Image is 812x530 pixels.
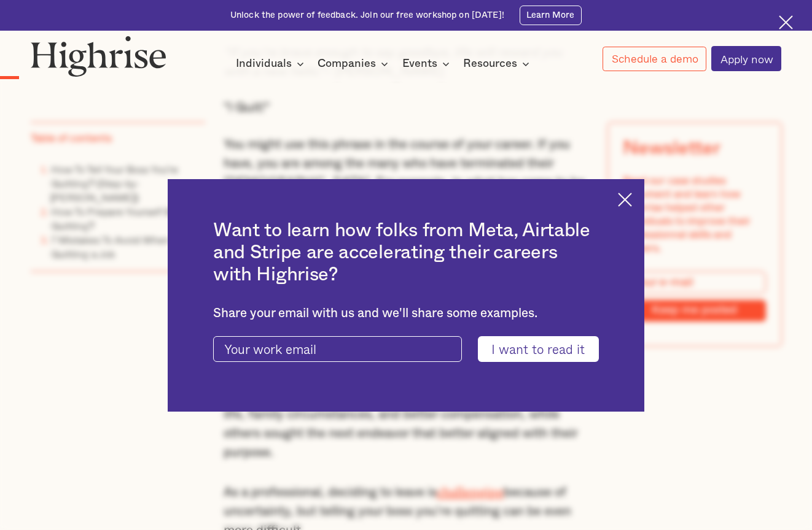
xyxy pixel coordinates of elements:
a: Apply now [711,46,781,71]
div: Share your email with us and we'll share some examples. [213,306,599,321]
img: Cross icon [779,15,793,29]
div: Companies [318,56,376,71]
input: Your work email [213,336,462,361]
div: Resources [463,56,533,71]
div: Resources [463,56,517,71]
a: Schedule a demo [603,47,706,71]
img: Highrise logo [31,36,166,77]
input: I want to read it [478,336,599,361]
a: Learn More [520,6,582,25]
div: Events [402,56,453,71]
form: current-ascender-blog-article-modal-form [213,336,599,361]
div: Unlock the power of feedback. Join our free workshop on [DATE]! [230,9,504,21]
div: Individuals [236,56,308,71]
img: Cross icon [618,193,632,207]
div: Individuals [236,56,292,71]
div: Companies [318,56,392,71]
div: Events [402,56,437,71]
h2: Want to learn how folks from Meta, Airtable and Stripe are accelerating their careers with Highrise? [213,220,599,286]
